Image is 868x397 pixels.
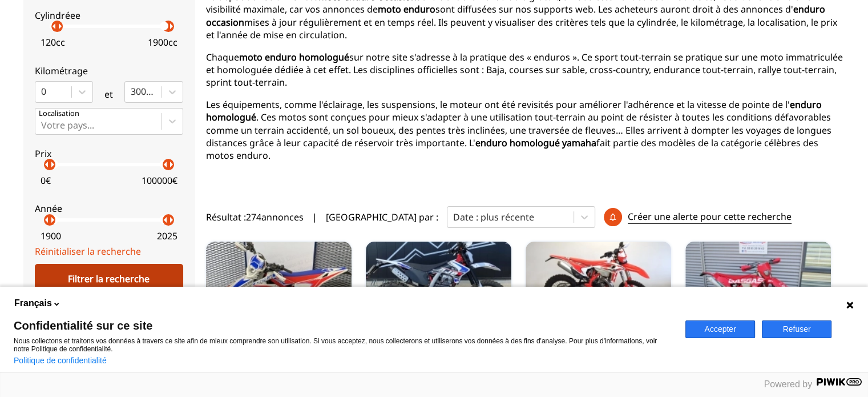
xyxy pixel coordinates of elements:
p: 1900 cc [148,36,177,49]
strong: enduro occasion [206,3,825,28]
p: Nous collectons et traitons vos données à travers ce site afin de mieux comprendre son utilisatio... [14,337,672,353]
p: Année [35,202,183,215]
p: [GEOGRAPHIC_DATA] par : [326,211,438,223]
div: Filtrer la recherche [35,264,183,294]
p: Créer une alerte pour cette recherche [628,210,792,223]
p: arrow_right [46,213,59,227]
p: 120 cc [41,36,65,49]
span: Confidentialité sur ce site [14,320,672,331]
span: Powered by [764,379,813,389]
p: 2025 [157,230,177,242]
p: arrow_left [47,19,61,33]
a: BETA XTRAINER 30043 [206,242,352,327]
p: arrow_right [164,158,178,171]
p: arrow_right [53,19,67,33]
p: arrow_left [159,19,172,33]
p: et [104,88,113,101]
input: 0 [41,86,43,97]
p: Cylindréee [35,9,183,22]
img: AJP SPR 125 ENDURO [366,242,511,327]
strong: moto enduro homologué [239,51,349,63]
a: Réinitialiser la recherche [35,245,141,258]
strong: enduro homologué [206,98,822,123]
span: | [312,211,317,223]
a: GASGAS EC 30071 [685,242,831,327]
p: Localisation [39,109,79,119]
p: 1900 [41,230,61,242]
p: 100000 € [142,174,177,187]
p: arrow_left [40,213,54,227]
a: Politique de confidentialité [14,356,107,365]
p: arrow_left [40,158,54,171]
button: Accepter [685,320,755,338]
strong: enduro homologué yamaha [475,137,596,149]
p: Prix [35,147,183,160]
input: Votre pays... [41,120,43,130]
p: 0 € [41,174,51,187]
input: 300000 [131,86,133,97]
p: arrow_right [46,158,59,171]
p: arrow_left [159,213,172,227]
span: Français [14,297,52,310]
a: AJP SPR 125 ENDURO07 [366,242,511,327]
p: Les équipements, comme l'éclairage, les suspensions, le moteur ont été revisités pour améliorer l... [206,98,845,162]
p: arrow_right [164,19,178,33]
button: Refuser [762,320,831,338]
img: BETA XTRAINER 300 [206,242,352,327]
span: Résultat : 274 annonces [206,211,304,223]
strong: moto enduro [378,3,435,15]
p: Kilométrage [35,65,183,77]
img: BETA X-pro [526,242,671,327]
a: BETA X-pro12 [526,242,671,327]
p: arrow_right [164,213,178,227]
p: Chaque sur notre site s'adresse à la pratique des « enduros ». Ce sport tout-terrain se pratique ... [206,51,845,89]
img: GASGAS EC 300 [685,242,831,327]
p: arrow_left [159,158,172,171]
